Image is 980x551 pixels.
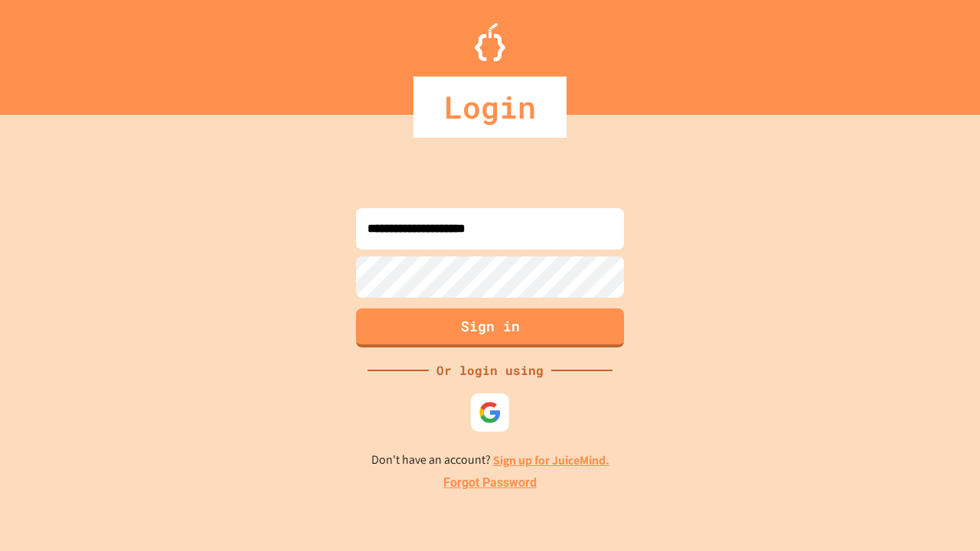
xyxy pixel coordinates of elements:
button: Sign in [356,308,624,347]
a: Forgot Password [443,474,537,492]
a: Sign up for JuiceMind. [493,452,609,468]
p: Don't have an account? [371,451,609,470]
img: google-icon.svg [479,401,501,424]
div: Login [413,77,567,138]
img: Logo.svg [475,23,505,61]
div: Or login using [429,361,551,380]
